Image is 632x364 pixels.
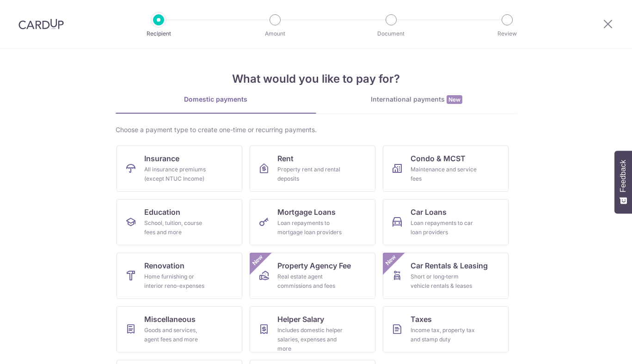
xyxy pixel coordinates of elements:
div: International payments [316,95,517,104]
div: Home furnishing or interior reno-expenses [144,272,211,291]
a: Property Agency FeeReal estate agent commissions and feesNew [250,253,375,299]
span: Miscellaneous [144,314,196,325]
div: Domestic payments [116,95,316,104]
a: Car LoansLoan repayments to car loan providers [383,199,509,245]
div: Maintenance and service fees [411,165,477,183]
span: Education [144,206,180,218]
div: Choose a payment type to create one-time or recurring payments. [116,125,517,134]
p: Review [473,29,541,38]
span: Mortgage Loans [277,206,336,218]
span: Feedback [619,160,627,192]
span: Condo & MCST [411,153,466,164]
div: Income tax, property tax and stamp duty [411,326,477,344]
span: Taxes [411,314,432,325]
h4: What would you like to pay for? [116,71,517,87]
span: New [250,253,265,268]
span: Car Rentals & Leasing [411,260,488,271]
span: Rent [277,153,294,164]
div: All insurance premiums (except NTUC Income) [144,165,211,183]
span: New [383,253,398,268]
span: Helper Salary [277,314,324,325]
a: TaxesIncome tax, property tax and stamp duty [383,306,509,352]
div: Short or long‑term vehicle rentals & leases [411,272,477,291]
a: Mortgage LoansLoan repayments to mortgage loan providers [250,199,375,245]
a: Car Rentals & LeasingShort or long‑term vehicle rentals & leasesNew [383,253,509,299]
span: Insurance [144,153,179,164]
img: CardUp [18,18,64,30]
div: Loan repayments to car loan providers [411,218,477,237]
div: School, tuition, course fees and more [144,218,211,237]
a: RenovationHome furnishing or interior reno-expenses [117,253,242,299]
a: Helper SalaryIncludes domestic helper salaries, expenses and more [250,306,375,352]
div: Property rent and rental deposits [277,165,344,183]
span: Property Agency Fee [277,260,351,271]
button: Feedback - Show survey [614,151,632,213]
span: Car Loans [411,206,447,218]
span: New [447,95,462,104]
div: Loan repayments to mortgage loan providers [277,218,344,237]
p: Amount [241,29,309,38]
div: Includes domestic helper salaries, expenses and more [277,326,344,353]
div: Real estate agent commissions and fees [277,272,344,291]
div: Goods and services, agent fees and more [144,326,211,344]
span: Renovation [144,260,184,271]
a: RentProperty rent and rental deposits [250,146,375,192]
a: Condo & MCSTMaintenance and service fees [383,146,509,192]
a: MiscellaneousGoods and services, agent fees and more [117,306,242,352]
a: EducationSchool, tuition, course fees and more [117,199,242,245]
p: Document [357,29,425,38]
a: InsuranceAll insurance premiums (except NTUC Income) [117,146,242,192]
p: Recipient [124,29,193,38]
